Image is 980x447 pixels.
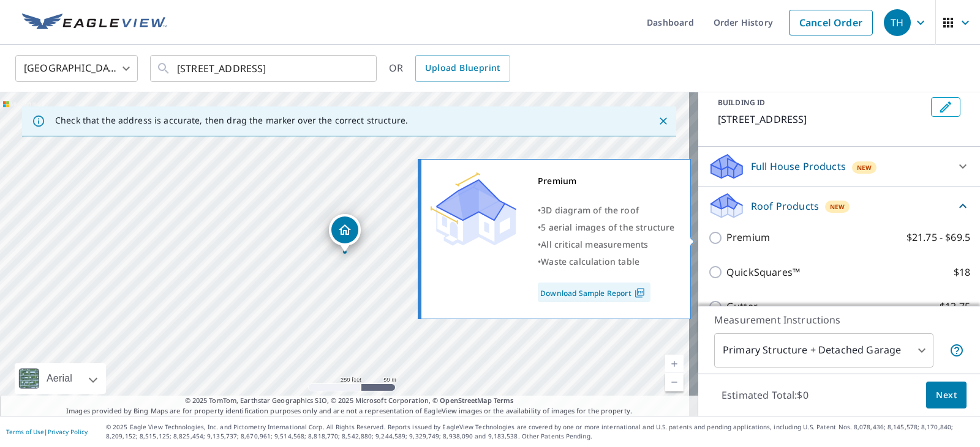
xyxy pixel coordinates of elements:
a: Current Level 17, Zoom In [665,355,684,373]
button: Close [655,113,671,129]
span: © 2025 TomTom, Earthstar Geographics SIO, © 2025 Microsoft Corporation, © [185,396,514,406]
a: OpenStreetMap [440,396,491,405]
p: | [6,428,88,435]
p: Roof Products [751,199,819,213]
p: Full House Products [751,159,846,174]
span: New [830,202,845,212]
div: Roof ProductsNew [708,191,970,220]
div: Dropped pin, building 1, Residential property, 3430 Arrowhead Rd Cheyenne, WY 82001 [329,214,361,252]
div: Full House ProductsNew [708,152,970,181]
span: 3D diagram of the roof [541,204,639,216]
a: Cancel Order [789,10,873,35]
img: Pdf Icon [631,287,648,298]
span: Next [936,388,957,403]
p: Measurement Instructions [714,312,964,327]
p: Estimated Total: $0 [712,382,818,408]
p: Gutter [726,299,758,314]
p: © 2025 Eagle View Technologies, Inc. and Pictometry International Corp. All Rights Reserved. Repo... [106,423,974,441]
button: Edit building 1 [931,97,960,117]
p: Check that the address is accurate, then drag the marker over the correct structure. [55,115,408,126]
span: 5 aerial images of the structure [541,221,674,233]
img: Premium [431,172,516,246]
p: [STREET_ADDRESS] [718,112,926,127]
p: $13.75 [940,299,970,314]
div: • [538,236,675,253]
p: QuickSquares™ [726,265,800,280]
a: Privacy Policy [48,427,88,436]
div: Aerial [15,363,106,394]
p: Premium [726,230,770,245]
span: New [857,163,872,172]
a: Upload Blueprint [415,55,510,82]
div: • [538,219,675,236]
div: OR [389,55,510,82]
div: [GEOGRAPHIC_DATA] [15,51,138,86]
div: Primary Structure + Detached Garage [714,333,933,368]
span: Waste calculation table [541,256,639,267]
input: Search by address or latitude-longitude [177,51,352,86]
a: Download Sample Report [538,283,650,302]
p: BUILDING ID [718,97,765,108]
img: EV Logo [22,13,167,32]
div: • [538,202,675,219]
a: Terms [494,396,514,405]
div: Aerial [43,363,76,394]
div: • [538,253,675,270]
p: $21.75 - $69.5 [907,230,970,245]
span: Upload Blueprint [425,61,500,76]
span: Your report will include the primary structure and a detached garage if one exists. [949,343,964,358]
p: $18 [954,265,970,280]
span: All critical measurements [541,238,648,250]
div: TH [884,9,911,36]
button: Next [926,382,967,409]
a: Current Level 17, Zoom Out [665,373,684,391]
a: Terms of Use [6,427,44,436]
div: Premium [538,172,675,190]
